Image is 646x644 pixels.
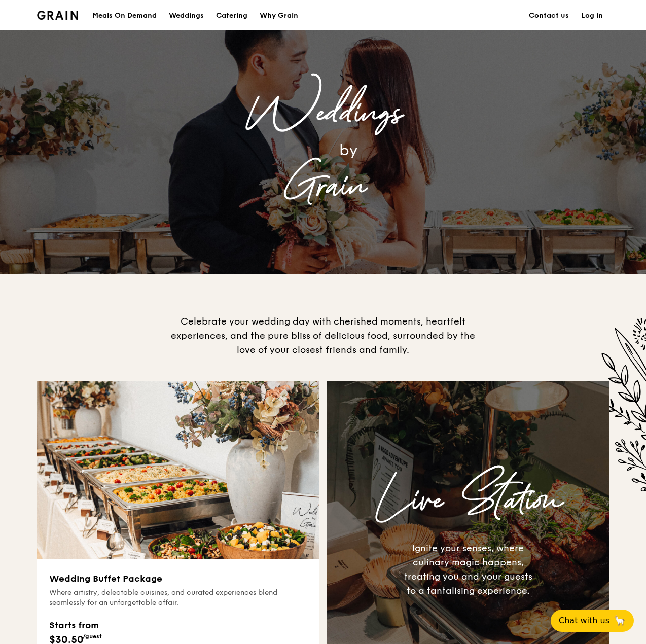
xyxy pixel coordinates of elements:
[37,11,78,20] img: Grain
[49,618,102,632] div: Starts from
[614,615,626,627] span: 🦙
[171,136,526,164] div: by
[551,610,634,632] button: Chat with us🦙
[120,164,526,209] div: Grain
[49,571,307,586] h3: Wedding Buffet Package
[169,1,204,31] div: Weddings
[335,469,601,533] h3: Live Station
[568,304,646,547] img: flower-right.de2a98c9.png
[216,1,247,31] div: Catering
[260,1,298,31] div: Why Grain
[166,314,480,357] div: Celebrate your wedding day with cherished moments, heartfelt experiences, and the pure bliss of d...
[163,1,210,31] a: Weddings
[400,541,536,598] div: Ignite your senses, where culinary magic happens, treating you and your guests to a tantalising e...
[559,615,609,627] span: Chat with us
[37,381,319,559] img: grain-wedding-buffet-package-thumbnail.jpg
[523,1,575,31] a: Contact us
[575,1,609,31] a: Log in
[49,588,307,608] div: Where artistry, delectable cuisines, and curated experiences blend seamlessly for an unforgettabl...
[83,633,102,640] span: /guest
[92,1,157,31] div: Meals On Demand
[120,91,526,136] div: Weddings
[254,1,304,31] a: Why Grain
[210,1,254,31] a: Catering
